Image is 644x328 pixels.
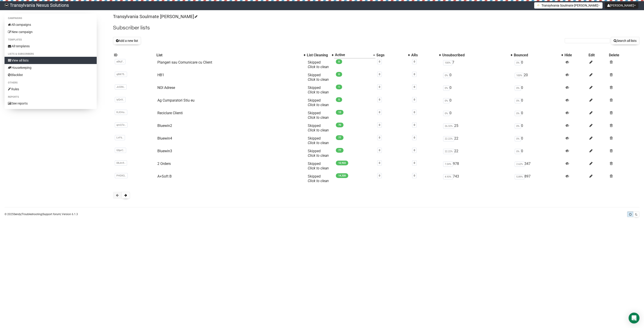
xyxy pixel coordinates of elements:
[334,52,375,58] th: Active: Ascending sort applied, activate to apply a descending sort
[441,160,513,172] td: 978
[629,313,639,323] div: Open Intercom Messenger
[513,134,564,147] td: 0
[157,60,212,64] a: Plangeri sau Comunicare cu Client
[379,136,380,139] a: 0
[564,52,588,58] th: Hide: No sort applied, sorting is disabled
[414,136,415,139] a: 0
[308,86,329,94] span: Skipped
[441,109,513,122] td: 0
[589,53,607,57] div: Edit
[308,90,329,94] a: Click to clean
[443,98,449,103] span: 0%
[443,174,453,179] span: 4.93%
[308,179,329,183] a: Click to clean
[379,98,380,101] a: 0
[5,21,97,28] a: All campaigns
[379,111,380,114] a: 0
[537,3,540,7] img: 1.png
[376,53,406,57] div: Segs
[411,53,437,57] div: ARs
[379,174,380,177] a: 0
[513,58,564,71] td: 0
[336,110,344,115] span: 13
[308,136,329,145] span: Skipped
[609,53,639,57] div: Delete
[414,60,415,63] a: 0
[414,174,415,177] a: 0
[443,73,449,78] span: 0%
[513,147,564,160] td: 0
[157,111,183,115] a: Reciclare Clienti
[5,37,97,43] li: Templates
[5,94,97,100] li: Reports
[115,160,127,166] span: 08Jm9..
[515,60,521,65] span: 0%
[157,98,195,102] a: Ag Cumparatori Stiu eu
[379,60,380,63] a: 0
[410,52,441,58] th: ARs: No sort applied, activate to apply an ascending sort
[115,59,125,64] span: aBkjF..
[157,124,172,128] a: Bluewin2
[22,213,42,216] a: Troubleshooting
[115,122,127,128] span: qmQTe..
[414,73,415,76] a: 0
[308,111,329,120] span: Skipped
[414,149,415,152] a: 0
[115,84,127,90] span: JcG9A..
[308,98,329,107] span: Skipped
[515,174,524,179] span: 5.89%
[336,135,344,140] span: 77
[441,58,513,71] td: 7
[414,162,415,164] a: 0
[588,52,608,58] th: Edit: No sort applied, sorting is disabled
[513,96,564,109] td: 0
[308,166,329,170] a: Click to clean
[336,97,342,102] span: 5
[379,162,380,164] a: 0
[515,86,521,91] span: 0%
[515,111,521,116] span: 0%
[565,53,587,57] div: Hide
[375,52,410,58] th: Segs: No sort applied, activate to apply an ascending sort
[515,98,521,103] span: 0%
[336,173,348,178] span: 14,320
[414,86,415,88] a: 0
[5,51,97,57] li: Lists & subscribers
[513,109,564,122] td: 0
[308,124,329,132] span: Skipped
[308,60,329,69] span: Skipped
[335,53,371,57] div: Active
[379,149,380,152] a: 0
[441,147,513,160] td: 22
[5,86,97,93] a: Rules
[443,136,454,141] span: 22.22%
[441,71,513,84] td: 0
[5,80,97,86] li: Others
[115,173,128,178] span: PHDXQ..
[513,172,564,185] td: 897
[414,98,415,101] a: 0
[306,52,334,58] th: List Cleaning: No sort applied, activate to apply an ascending sort
[308,73,329,82] span: Skipped
[5,64,97,71] a: Housekeeping
[443,124,454,129] span: 26.32%
[515,124,521,129] span: 0%
[157,149,172,153] a: Bluewin3
[308,141,329,145] a: Click to clean
[308,149,329,158] span: Skipped
[307,53,329,57] div: List Cleaning
[336,85,342,89] span: 1
[5,16,97,21] li: Campaigns
[513,84,564,96] td: 0
[513,160,564,172] td: 347
[514,53,559,57] div: Bounced
[43,213,60,216] a: Support forum
[308,115,329,120] a: Click to clean
[308,153,329,158] a: Click to clean
[157,86,175,90] a: NOI Adrese
[611,37,639,45] button: Search all lists
[113,52,156,58] th: ID: No sort applied, sorting is disabled
[115,148,126,153] span: G0prC..
[308,162,329,170] span: Skipped
[114,53,155,57] div: ID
